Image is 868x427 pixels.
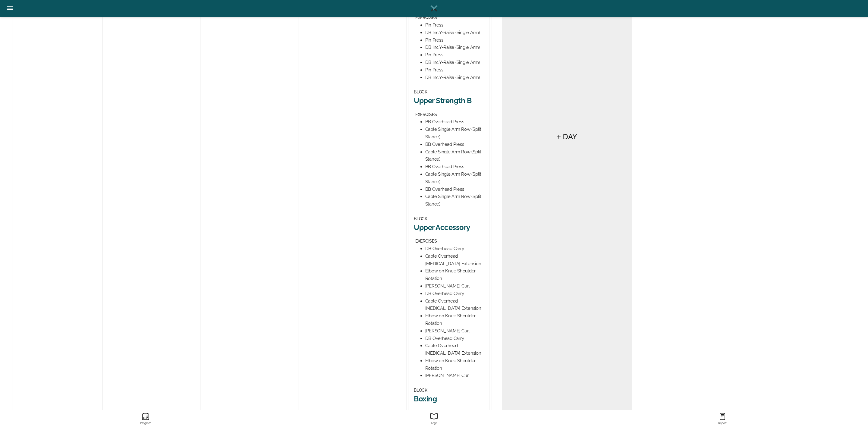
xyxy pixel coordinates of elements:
[425,21,485,29] div: Pin Press
[414,89,427,94] span: BLOCK
[719,413,726,420] ion-icon: Report
[425,342,485,357] div: Cable Overhead [MEDICAL_DATA] Extension
[425,253,485,268] div: Cable Overhead [MEDICAL_DATA] Extension
[425,141,485,148] div: BB Overhead Press
[425,163,485,171] div: BB Overhead Press
[425,36,485,44] div: Pin Press
[425,290,485,297] div: DB Overhead Carry
[290,410,578,427] a: ReportLogs
[425,59,485,66] div: DB Inc.Y-Raise (Single Arm)
[414,223,484,232] h2: Upper Accessory
[425,245,485,253] div: DB Overhead Carry
[414,388,427,393] span: BLOCK
[580,422,866,425] strong: Report
[425,126,485,141] div: Cable Single Arm Row (Split Stance)
[425,171,485,186] div: Cable Single Arm Row (Split Stance)
[425,51,485,59] div: Pin Press
[425,74,485,81] div: DB Inc.Y-Raise (Single Arm)
[2,422,288,425] strong: Program
[425,312,485,327] div: Elbow on Knee Shoulder Rotation
[414,96,484,105] h2: Upper Strength B
[429,4,439,13] img: Logo
[425,148,485,163] div: Cable Single Arm Row (Split Stance)
[415,111,484,118] div: EXERCISES
[425,327,485,335] div: [PERSON_NAME] Curl
[425,193,485,208] div: Cable Single Arm Row (Split Stance)
[291,422,577,425] strong: Logs
[414,394,484,403] h2: Boxing
[425,297,485,312] div: Cable Overhead [MEDICAL_DATA] Extension
[425,44,485,51] div: DB Inc.Y-Raise (Single Arm)
[415,409,484,416] div: EXERCISES
[578,410,867,427] a: ReportReport
[425,186,485,193] div: BB Overhead Press
[425,66,485,74] div: Pin Press
[414,216,427,221] span: BLOCK
[425,118,485,126] div: BB Overhead Press
[425,282,485,290] div: [PERSON_NAME] Curl
[425,357,485,372] div: Elbow on Knee Shoulder Rotation
[425,29,485,36] div: DB Inc.Y-Raise (Single Arm)
[142,413,149,420] ion-icon: Program
[415,14,484,21] div: EXERCISES
[425,267,485,282] div: Elbow on Knee Shoulder Rotation
[557,132,577,142] h5: + DAY
[425,372,485,379] div: [PERSON_NAME] Curl
[430,413,438,420] ion-icon: Report
[6,4,14,12] ion-icon: Side Menu
[415,237,484,245] div: EXERCISES
[1,410,290,427] a: ProgramProgram
[425,335,485,342] div: DB Overhead Carry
